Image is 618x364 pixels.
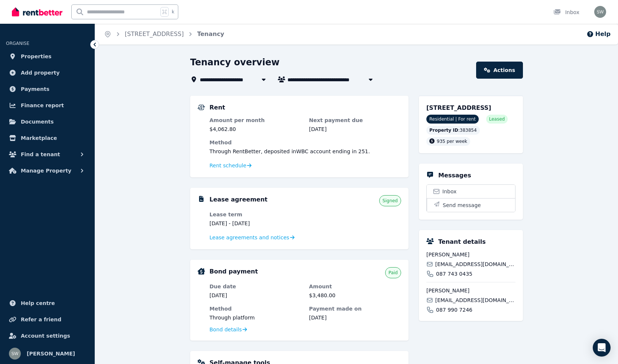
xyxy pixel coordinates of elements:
span: 087 990 7246 [436,306,472,314]
span: [EMAIL_ADDRESS][DOMAIN_NAME] [435,296,515,304]
a: [STREET_ADDRESS] [125,30,184,37]
a: Add property [6,65,89,80]
span: ORGANISE [6,41,29,46]
dd: [DATE] [209,292,302,299]
span: [PERSON_NAME] [27,349,75,358]
nav: Breadcrumb [95,24,233,45]
button: Manage Property [6,163,89,178]
a: Bond details [209,326,247,333]
div: : 383854 [426,126,480,135]
dt: Amount per month [209,117,302,124]
a: Properties [6,49,89,64]
a: Payments [6,82,89,96]
span: Marketplace [21,134,57,142]
span: Send message [443,201,481,209]
dd: Through platform [209,314,302,321]
span: Property ID [429,127,458,133]
dt: Due date [209,283,302,290]
a: Rent schedule [209,162,252,169]
span: Paid [388,270,398,276]
span: [EMAIL_ADDRESS][DOMAIN_NAME] [435,260,515,268]
h5: Tenant details [438,237,486,246]
span: Help centre [21,299,55,308]
span: Find a tenant [21,150,60,159]
span: Finance report [21,101,64,110]
span: Manage Property [21,166,71,175]
a: Tenancy [197,30,224,37]
span: Leased [489,116,505,122]
dt: Method [209,305,302,312]
img: Rental Payments [198,105,205,110]
span: Signed [383,198,398,204]
div: Inbox [553,9,579,16]
img: RentBetter [12,6,62,17]
span: k [172,9,174,15]
dd: [DATE] [309,125,401,133]
h5: Bond payment [209,267,258,276]
img: Shuyu Wang [594,6,606,18]
span: 935 per week [437,139,467,144]
a: Finance report [6,98,89,113]
h5: Lease agreement [209,195,267,204]
dd: [DATE] [309,314,401,321]
h5: Messages [438,171,471,180]
span: Bond details [209,326,242,333]
span: [PERSON_NAME] [426,251,515,258]
button: Help [586,30,611,39]
dd: [DATE] - [DATE] [209,220,302,227]
div: Open Intercom Messenger [593,339,611,357]
a: Inbox [427,185,515,198]
dd: $4,062.80 [209,125,302,133]
dd: $3,480.00 [309,292,401,299]
span: Refer a friend [21,315,61,324]
span: Through RentBetter , deposited in WBC account ending in 251 . [209,148,370,154]
img: Bond Details [198,268,205,275]
h5: Rent [209,103,225,112]
span: Account settings [21,331,70,340]
dt: Amount [309,283,401,290]
button: Find a tenant [6,147,89,162]
dt: Next payment due [309,117,401,124]
span: Rent schedule [209,162,246,169]
span: Lease agreements and notices [209,234,289,241]
span: [STREET_ADDRESS] [426,104,491,111]
a: Documents [6,114,89,129]
span: Add property [21,68,60,77]
span: [PERSON_NAME] [426,287,515,294]
h1: Tenancy overview [190,56,280,68]
span: 087 743 0435 [436,270,472,278]
span: Documents [21,117,54,126]
a: Actions [476,62,523,79]
span: Payments [21,85,49,94]
dt: Method [209,139,401,146]
a: Marketplace [6,131,89,145]
a: Account settings [6,328,89,343]
dt: Lease term [209,211,302,218]
img: Shuyu Wang [9,348,21,360]
a: Refer a friend [6,312,89,327]
button: Send message [427,198,515,212]
a: Help centre [6,296,89,311]
span: Inbox [442,188,456,195]
span: Residential | For rent [426,115,479,124]
a: Lease agreements and notices [209,234,295,241]
span: Properties [21,52,52,61]
dt: Payment made on [309,305,401,312]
